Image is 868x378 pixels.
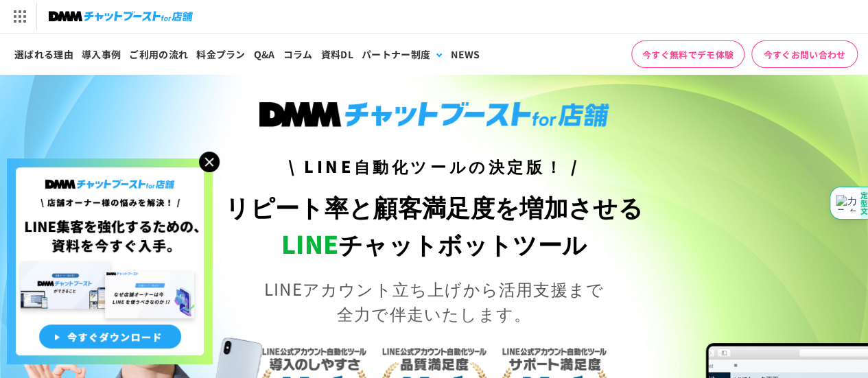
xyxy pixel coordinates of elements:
img: 店舗オーナー様の悩みを解決!LINE集客を狂化するための資料を今すぐ入手! [7,158,213,364]
a: ご利用の流れ [125,34,192,75]
h1: リピート率と顧客満足度を増加させる チャットボットツール [217,189,651,263]
p: LINEアカウント立ち上げから活用支援まで 全力で伴走いたします。 [217,276,651,326]
a: 今すぐお問い合わせ [751,40,858,68]
div: 定型文モーダルを開く（ドラッグで移動できます） [830,187,868,220]
a: コラム [279,34,317,75]
a: 店舗オーナー様の悩みを解決!LINE集客を狂化するための資料を今すぐ入手! [7,158,213,175]
a: Q&A [250,34,279,75]
a: 選ばれる理由 [10,34,78,75]
p: 定型文 [860,191,867,215]
a: 今すぐ無料でデモ体験 [631,40,744,68]
img: チャットブーストfor店舗 [49,7,193,26]
img: サービス [2,2,36,31]
a: NEWS [447,34,484,75]
div: パートナー制度 [362,47,430,61]
a: 導入事例 [78,34,125,75]
a: 資料DL [317,34,357,75]
span: LINE [281,226,338,261]
button: 定型文 [830,187,868,220]
a: 料金プラン [192,34,250,75]
h3: \ LINE自動化ツールの決定版！ / [217,154,651,178]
